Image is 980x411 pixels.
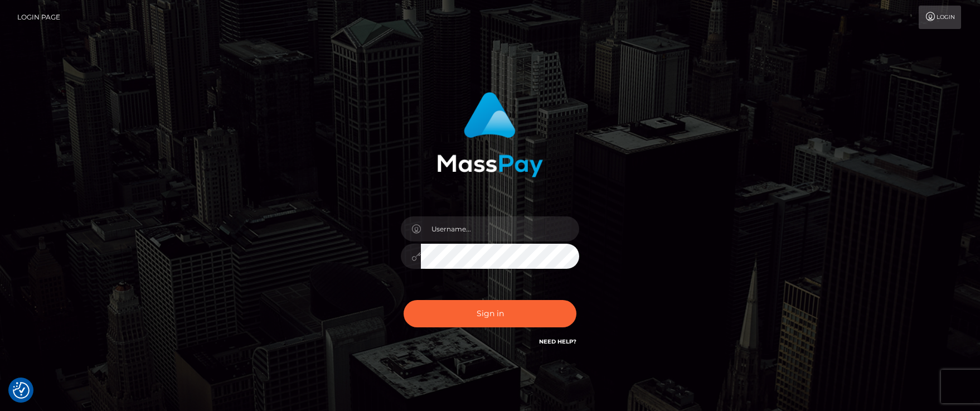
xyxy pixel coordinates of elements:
[13,382,30,399] img: Revisit consent button
[919,6,961,29] a: Login
[404,300,576,327] button: Sign in
[437,92,543,177] img: MassPay Login
[13,382,30,399] button: Consent Preferences
[539,338,576,345] a: Need Help?
[17,6,60,29] a: Login Page
[421,216,579,241] input: Username...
